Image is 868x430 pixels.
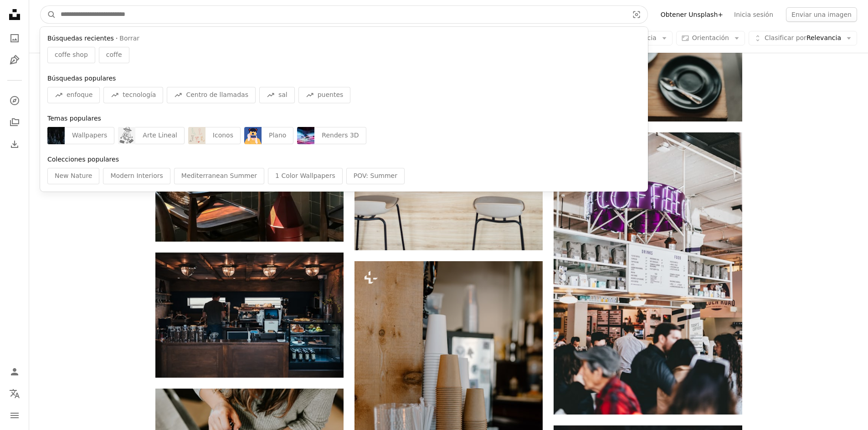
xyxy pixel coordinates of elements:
[47,34,114,43] span: Búsquedas recientes
[318,91,344,100] span: puentes
[244,127,262,144] img: premium_vector-1749740990668-cd06e98471ca
[765,34,806,41] span: Clasificar por
[106,51,122,60] span: coffe
[174,168,264,184] div: Mediterranean Summer
[729,7,779,22] a: Inicia sesión
[554,132,742,415] img: Foto de letreros de luces de neón de café iluminado
[346,168,405,184] div: POV: Summer
[5,5,24,25] a: Inicio — Unsplash
[155,253,344,378] img: hombre frente a la cafetera en la cafetería
[554,269,742,278] a: Foto de letreros de luces de neón de café iluminado
[5,384,24,403] button: Idioma
[5,51,24,69] a: Ilustraciones
[676,31,745,46] button: Orientación
[5,113,24,132] a: Colecciones
[40,5,648,24] form: Encuentra imágenes en todo el sitio
[47,168,99,184] div: New Nature
[103,168,170,184] div: Modern Interiors
[278,91,288,100] span: sal
[47,115,101,122] span: Temas populares
[55,51,88,60] span: coffe shop
[155,311,344,319] a: hombre frente a la cafetera en la cafetería
[626,6,647,23] button: Búsqueda visual
[262,127,293,144] div: Plano
[118,127,135,144] img: premium_vector-1752709911696-27a744dc32d9
[47,127,65,144] img: premium_photo-1675873580289-213b32be1f1a
[5,406,24,425] button: Menú
[5,29,24,47] a: Fotos
[65,127,114,144] div: Wallpapers
[188,127,205,144] img: premium_vector-1733668890003-56bd9f5b2835
[749,31,857,46] button: Clasificar porRelevancia
[5,363,24,381] a: Iniciar sesión / Registrarse
[41,6,56,23] button: Buscar en Unsplash
[123,91,156,100] span: tecnología
[186,91,248,100] span: Centro de llamadas
[5,135,24,153] a: Historial de descargas
[135,127,185,144] div: Arte Lineal
[354,398,543,406] a: Un grupo de tazas de café sentadas encima de un mostrador
[47,75,116,82] span: Búsquedas populares
[119,34,139,43] button: Borrar
[765,34,841,43] span: Relevancia
[268,168,343,184] div: 1 Color Wallpapers
[47,156,119,163] span: Colecciones populares
[314,127,366,144] div: Renders 3D
[47,34,641,43] div: ·
[67,91,92,100] span: enfoque
[5,91,24,110] a: Explorar
[655,7,729,22] a: Obtener Unsplash+
[205,127,241,144] div: Iconos
[786,7,857,22] button: Enviar una imagen
[297,127,314,144] img: premium_photo-1754984826162-5de96e38a4e4
[692,34,729,41] span: Orientación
